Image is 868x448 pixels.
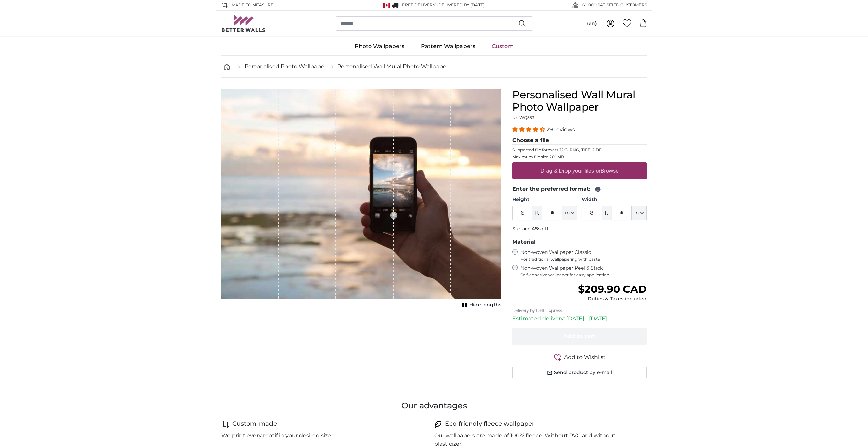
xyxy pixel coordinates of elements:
[221,15,266,32] img: Betterwalls
[634,209,639,216] span: in
[413,38,484,55] a: Pattern Wallpapers
[512,136,647,145] legend: Choose a file
[578,295,647,302] div: Duties & Taxes included
[337,62,448,71] a: Personalised Wall Mural Photo Wallpaper
[221,56,647,78] nav: breadcrumbs
[602,206,612,220] span: ft
[232,419,277,429] h4: Custom-made
[232,2,274,8] span: Made to Measure
[582,2,647,8] span: 60,000 SATISFIED CUSTOMERS
[469,302,501,308] span: Hide lengths
[484,38,522,55] a: Custom
[512,238,647,246] legend: Material
[383,3,390,8] img: Canada
[565,209,570,216] span: in
[520,272,647,278] span: Self-adhesive wallpaper for easy application
[512,328,647,345] button: Add to cart
[512,154,647,160] p: Maximum file size 200MB.
[221,400,647,411] h3: Our advantages
[582,196,647,203] label: Width
[582,17,602,30] button: (en)
[438,2,485,8] span: Delivered by [DATE]
[546,126,575,133] span: 29 reviews
[520,257,647,262] span: For traditional wallpapering with paste
[512,115,534,120] span: Nr. WQ553
[460,300,501,310] button: Hide lengths
[245,62,326,71] a: Personalised Photo Wallpaper
[512,126,546,133] span: 4.34 stars
[578,283,647,295] span: $209.90 CAD
[520,249,647,262] label: Non-woven Wallpaper Classic
[434,432,642,448] p: Our wallpapers are made of 100% fleece. Without PVC and without plasticizer.
[532,206,542,220] span: ft
[512,226,647,232] p: Surface:
[512,353,647,361] button: Add to Wishlist
[445,419,534,429] h4: Eco-friendly fleece wallpaper
[347,38,413,55] a: Photo Wallpapers
[437,2,485,8] span: -
[221,432,331,440] p: We print every motif in your desired size
[512,147,647,153] p: Supported file formats JPG, PNG, TIFF, PDF
[512,367,647,378] button: Send product by e-mail
[402,2,437,8] span: FREE delivery!
[632,206,647,220] button: in
[563,333,595,339] span: Add to cart
[512,308,647,313] p: Delivery by DHL Express
[512,196,577,203] label: Height
[564,353,606,361] span: Add to Wishlist
[532,226,549,232] span: 48sq ft
[221,89,501,310] div: 1 of 1
[562,206,577,220] button: in
[520,265,647,278] label: Non-woven Wallpaper Peel & Stick
[512,89,647,113] h1: Personalised Wall Mural Photo Wallpaper
[512,315,647,323] p: Estimated delivery: [DATE] - [DATE]
[512,185,647,193] legend: Enter the preferred format:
